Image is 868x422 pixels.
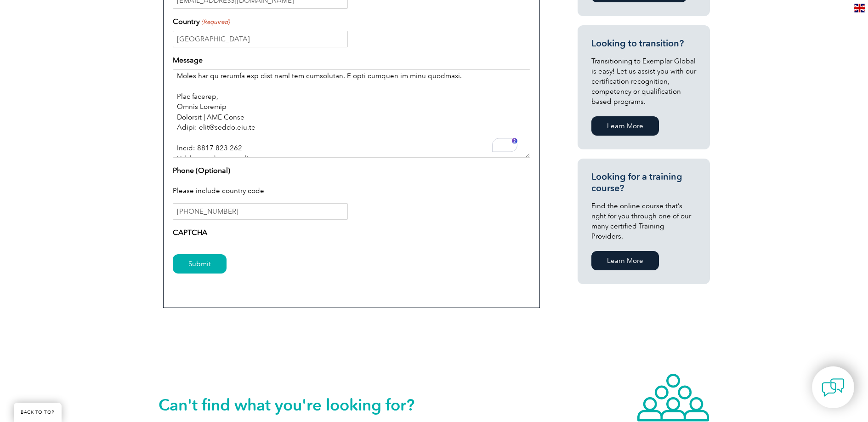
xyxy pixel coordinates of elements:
span: (Required) [200,17,230,27]
label: Message [173,55,203,66]
h3: Looking to transition? [591,38,696,49]
label: CAPTCHA [173,227,207,238]
img: en [854,4,865,12]
a: BACK TO TOP [14,403,62,422]
p: Find the online course that’s right for you through one of our many certified Training Providers. [591,201,696,241]
p: Transitioning to Exemplar Global is easy! Let us assist you with our certification recognition, c... [591,56,696,107]
a: Learn More [591,116,659,136]
input: Submit [173,254,227,274]
label: Country [173,16,230,27]
div: Please include country code [173,180,530,204]
img: contact-chat.png [822,376,845,399]
h3: Looking for a training course? [591,171,696,194]
label: Phone (Optional) [173,165,230,176]
a: Learn More [591,251,659,270]
h2: Can't find what you're looking for? [159,398,434,412]
textarea: To enrich screen reader interactions, please activate Accessibility in Grammarly extension settings [173,69,530,158]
